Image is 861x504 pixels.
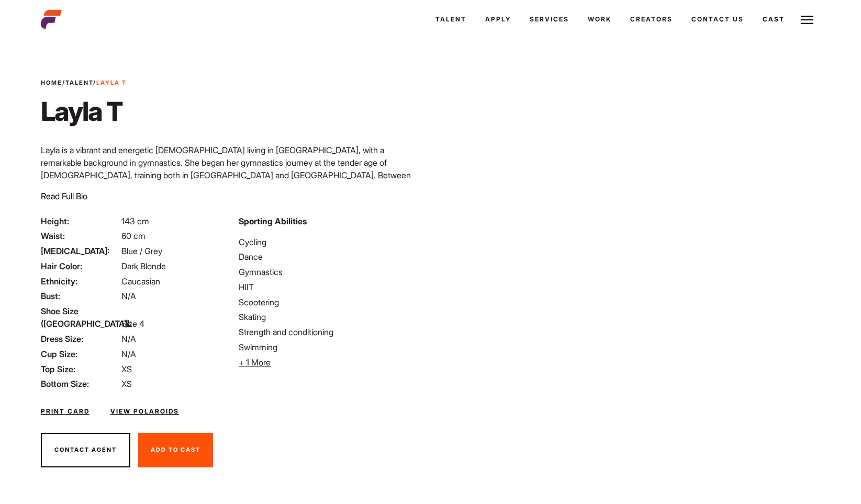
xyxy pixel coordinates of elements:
[151,446,200,453] span: Add To Cast
[239,341,424,353] li: Swimming
[41,348,119,360] span: Cup Size:
[65,79,93,86] a: Talent
[41,407,90,416] a: Print Card
[239,266,424,278] li: Gymnastics
[41,191,87,201] span: Read Full Bio
[96,79,127,86] strong: Layla T
[753,5,794,33] a: Cast
[41,215,119,227] span: Height:
[41,230,119,242] span: Waist:
[520,5,578,33] a: Services
[41,144,424,232] p: Layla is a vibrant and energetic [DEMOGRAPHIC_DATA] living in [GEOGRAPHIC_DATA], with a remarkabl...
[578,5,621,33] a: Work
[121,379,132,389] span: XS
[239,357,271,368] span: + 1 More
[138,433,213,467] button: Add To Cast
[121,216,149,226] span: 143 cm
[121,261,166,271] span: Dark Blonde
[41,333,119,345] span: Dress Size:
[121,276,160,287] span: Caucasian
[121,231,146,241] span: 60 cm
[121,318,144,329] span: Size 4
[41,78,127,87] span: / /
[41,190,87,202] button: Read Full Bio
[41,79,62,86] a: Home
[121,349,136,359] span: N/A
[239,326,424,338] li: Strength and conditioning
[41,363,119,375] span: Top Size:
[682,5,753,33] a: Contact Us
[41,305,119,330] span: Shoe Size ([GEOGRAPHIC_DATA]):
[621,5,682,33] a: Creators
[41,96,127,127] h1: Layla T
[239,236,424,248] li: Cycling
[121,246,162,256] span: Blue / Grey
[426,5,476,33] a: Talent
[41,9,62,30] img: cropped-aefm-brand-fav-22-square.png
[239,281,424,293] li: HIIT
[239,296,424,308] li: Scootering
[121,334,136,344] span: N/A
[41,245,119,257] span: [MEDICAL_DATA]:
[41,275,119,288] span: Ethnicity:
[239,250,424,263] li: Dance
[41,377,119,390] span: Bottom Size:
[41,290,119,302] span: Bust:
[239,311,424,323] li: Skating
[239,216,307,226] strong: Sporting Abilities
[801,14,813,26] img: Burger icon
[41,260,119,272] span: Hair Color:
[110,407,179,416] a: View Polaroids
[121,364,132,374] span: XS
[476,5,520,33] a: Apply
[121,291,136,301] span: N/A
[41,433,130,467] button: Contact Agent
